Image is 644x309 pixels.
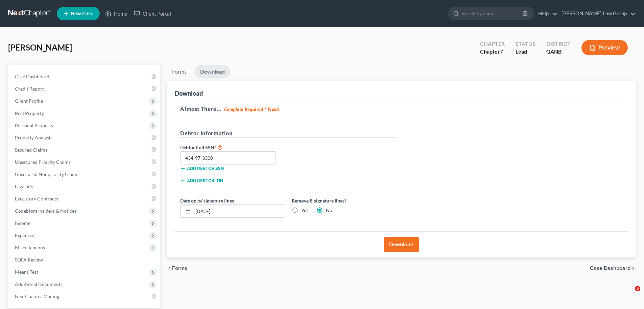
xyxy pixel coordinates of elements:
div: GANB [546,48,571,56]
label: Yes [301,207,308,214]
a: Executory Contracts [9,193,160,205]
button: Download [384,237,419,252]
span: Lawsuits [15,184,33,189]
h5: Almost There... [180,105,622,113]
input: MM/DD/YYYY [193,205,285,217]
a: [PERSON_NAME] Law Group [558,7,636,20]
label: Debtor Full SSN [177,143,288,151]
span: Case Dashboard [590,266,630,271]
span: Miscellaneous [15,245,45,250]
label: Date on /s/ signature lines [180,197,234,204]
span: Means Test [15,269,38,275]
a: Client Portal [130,7,174,20]
a: Unsecured Priority Claims [9,156,160,168]
div: Download [175,89,203,97]
label: Remove E-signature lines? [292,197,397,204]
iframe: Intercom live chat [621,286,637,302]
button: Preview [581,40,628,55]
h5: Debtor Information [180,129,397,138]
span: Expenses [15,232,34,238]
button: Add debtor SSN [180,166,224,171]
input: XXX-XX-XXXX [180,151,276,165]
div: Chapter [480,40,505,48]
a: Lawsuits [9,180,160,193]
a: Home [102,7,130,20]
button: Add debtor ITIN [180,178,223,184]
a: Case Dashboard chevron_right [590,266,636,271]
span: Additional Documents [15,281,63,287]
span: Property Analysis [15,135,52,140]
div: Lead [516,48,535,56]
a: Secured Claims [9,144,160,156]
span: [PERSON_NAME] [8,42,72,52]
span: Case Dashboard [15,74,49,79]
a: Credit Report [9,83,160,95]
span: Credit Report [15,86,44,92]
button: chevron_left Forms [167,266,196,271]
span: Executory Contracts [15,196,58,201]
span: Forms [172,266,187,271]
i: chevron_right [630,266,636,271]
span: SOFA Review [15,257,43,263]
div: Status [516,40,535,48]
input: Search by name... [461,7,523,20]
strong: Complete Required * Fields [224,107,280,112]
a: Help [535,7,557,20]
a: Forms [167,65,192,78]
span: Codebtors Insiders & Notices [15,208,76,214]
span: Secured Claims [15,147,47,153]
span: NextChapter Mailing [15,293,59,299]
span: Personal Property [15,122,53,128]
span: 5 [635,286,640,291]
a: SOFA Review [9,254,160,266]
a: Unsecured Nonpriority Claims [9,168,160,180]
a: Property Analysis [9,132,160,144]
span: Unsecured Priority Claims [15,159,71,165]
a: Download [195,65,230,78]
div: District [546,40,571,48]
span: 7 [500,48,503,55]
span: New Case [71,11,93,16]
span: Client Profile [15,98,43,104]
span: Real Property [15,110,44,116]
div: Chapter [480,48,505,56]
a: NextChapter Mailing [9,290,160,303]
i: chevron_left [167,266,172,271]
a: Case Dashboard [9,71,160,83]
label: No [326,207,332,214]
span: Income [15,220,30,226]
span: Unsecured Nonpriority Claims [15,171,79,177]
